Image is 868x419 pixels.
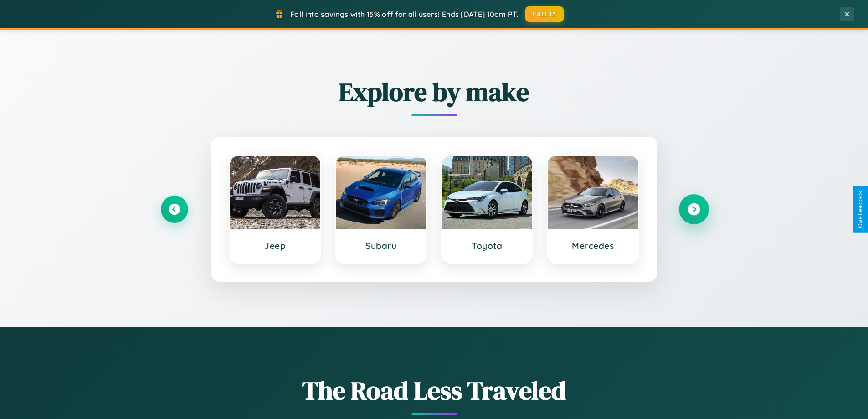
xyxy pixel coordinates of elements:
[161,373,708,408] h1: The Road Less Traveled
[345,240,417,251] h3: Subaru
[451,240,524,251] h3: Toyota
[525,6,564,22] button: FALL15
[557,240,629,251] h3: Mercedes
[239,240,312,251] h3: Jeep
[290,10,519,19] span: Fall into savings with 15% off for all users! Ends [DATE] 10am PT.
[161,74,708,109] h2: Explore by make
[857,191,863,228] div: Give Feedback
